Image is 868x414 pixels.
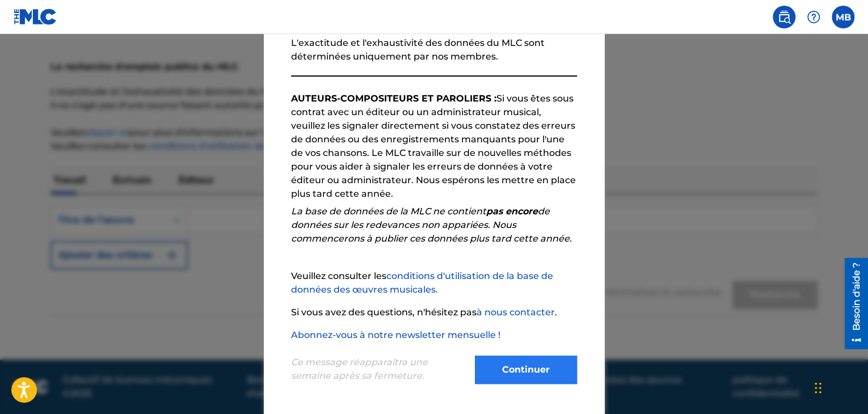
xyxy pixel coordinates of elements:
font: pas encore [486,206,538,217]
img: recherche [777,10,791,24]
font: AUTEURS-COMPOSITEURS ET PAROLIERS : [291,93,496,104]
img: Logo du MLC [14,9,57,25]
iframe: Centre de ressources [836,258,868,349]
font: Veuillez consulter les [291,271,386,281]
a: Recherche publique [773,6,795,28]
iframe: Widget de discussion [811,360,868,414]
img: aide [807,10,820,24]
a: à nous contacter [477,307,555,318]
a: Abonnez-vous à notre newsletter mensuelle ! [291,329,500,340]
font: La base de données de la MLC ne contient [291,206,486,217]
div: Menu utilisateur [832,6,854,28]
font: Besoin d'aide ? [15,5,26,73]
div: Aide [802,6,825,28]
font: Si vous avez des questions, n'hésitez pas [291,307,477,318]
font: Ce message réapparaîtra une semaine après sa fermeture. [291,357,428,381]
font: Continuer [502,364,550,375]
div: Widget de chat [811,360,868,414]
a: conditions d'utilisation de la base de données des œuvres musicales. [291,271,553,295]
button: Continuer [475,356,577,384]
font: . [555,307,557,318]
div: Glisser [815,371,821,405]
font: L'exactitude et l'exhaustivité des données du MLC sont déterminées uniquement par nos membres. [291,37,545,62]
font: de données sur les redevances non appariées. Nous commencerons à publier ces données plus tard ce... [291,206,572,244]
